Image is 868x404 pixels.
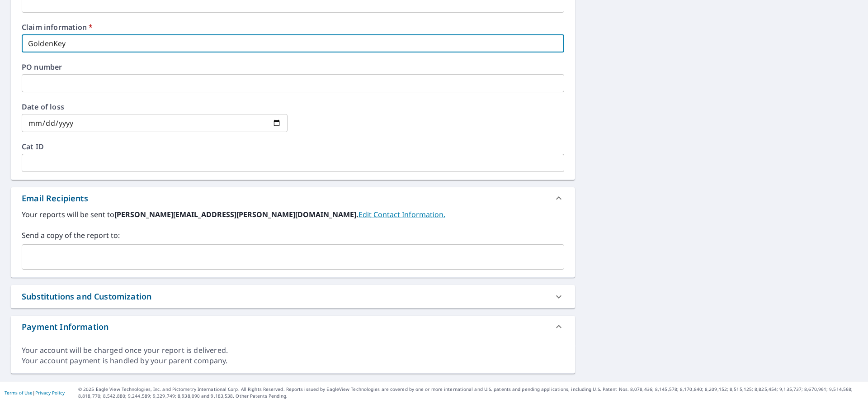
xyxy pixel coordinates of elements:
div: Payment Information [22,321,108,333]
div: Substitutions and Customization [11,285,575,308]
label: Date of loss [22,103,288,110]
a: Terms of Use [5,390,33,396]
a: EditContactInfo [359,209,445,219]
div: Your account payment is handled by your parent company. [22,356,564,366]
p: | [5,390,65,395]
div: Your account will be charged once your report is delivered. [22,345,564,356]
b: [PERSON_NAME][EMAIL_ADDRESS][PERSON_NAME][DOMAIN_NAME]. [114,209,359,219]
div: Payment Information [11,316,575,337]
div: Email Recipients [22,192,88,204]
label: Cat ID [22,143,564,150]
a: Privacy Policy [35,390,65,396]
label: PO number [22,63,564,71]
p: © 2025 Eagle View Technologies, Inc. and Pictometry International Corp. All Rights Reserved. Repo... [78,386,863,399]
div: Substitutions and Customization [22,290,151,303]
label: Your reports will be sent to [22,209,564,220]
label: Send a copy of the report to: [22,230,564,241]
label: Claim information [22,24,564,31]
div: Email Recipients [11,187,575,209]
